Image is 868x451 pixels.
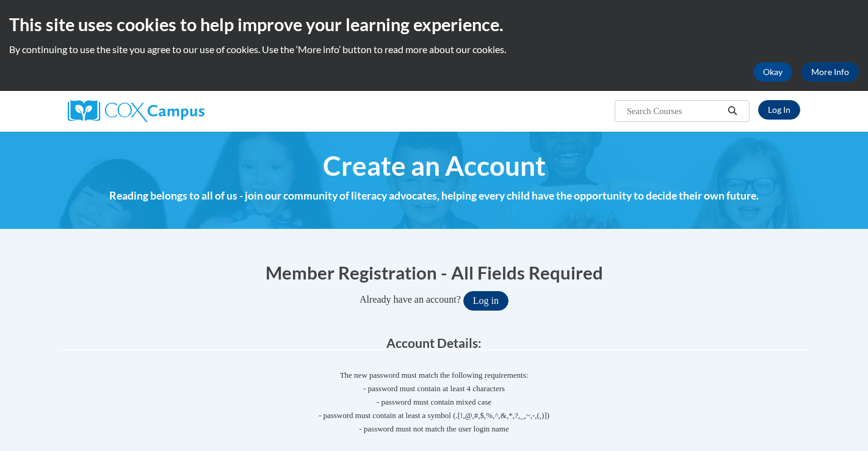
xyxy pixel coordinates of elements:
span: Create an Account [323,150,546,182]
span: Account Details: [386,335,482,350]
span: The new password must match the following requirements: [340,370,529,380]
a: Log In [758,100,800,120]
h2: This site uses cookies to help improve your learning experience. [9,12,859,37]
p: By continuing to use the site you agree to our use of cookies. Use the ‘More info’ button to read... [9,43,859,56]
span: - password must contain at least 4 characters - password must contain mixed case - password must ... [59,382,809,436]
h1: Member Registration - All Fields Required [59,260,809,285]
button: Log in [463,291,508,311]
button: Okay [753,62,792,82]
a: More Info [801,62,859,82]
button: Search [723,104,742,118]
span: Already have an account? [360,294,461,305]
img: Cox Campus [68,100,204,122]
h4: Reading belongs to all of us - join our community of literacy advocates, helping every child have... [59,188,809,204]
input: Search Courses [626,104,723,118]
